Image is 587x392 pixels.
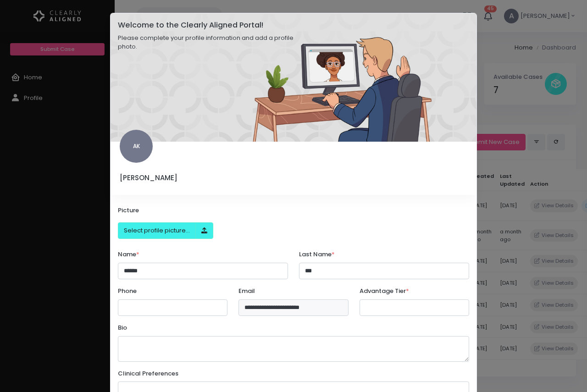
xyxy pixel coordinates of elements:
[118,250,139,259] label: Name
[120,174,228,182] h5: [PERSON_NAME]
[299,250,335,259] label: Last Name
[118,33,306,51] p: Please complete your profile information and add a profile photo.
[238,287,255,296] label: Email
[360,287,409,296] label: Advantage Tier
[118,222,196,239] button: File
[118,323,127,332] label: Bio
[118,222,213,239] div: File
[118,21,306,30] h5: Welcome to the Clearly Aligned Portal!
[118,287,137,296] label: Phone
[118,369,178,378] label: Clinical Preferences
[120,130,153,163] span: AK
[118,206,139,215] label: Picture
[195,222,213,239] button: File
